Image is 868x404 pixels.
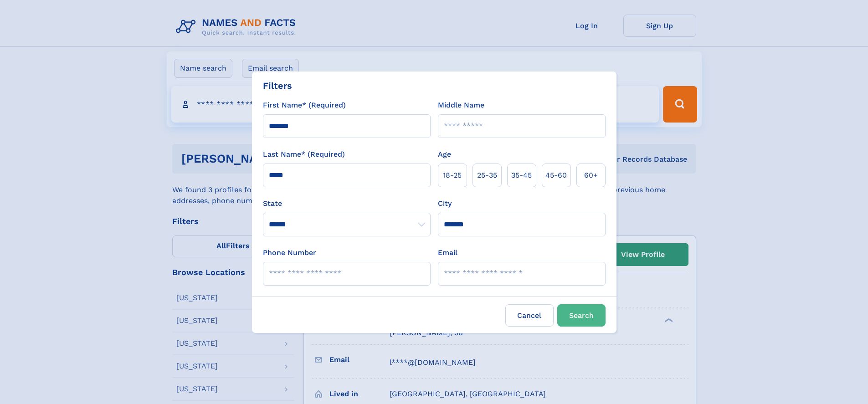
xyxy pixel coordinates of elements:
label: Last Name* (Required) [263,149,345,160]
span: 25‑35 [477,170,497,181]
div: Filters [263,79,292,92]
span: 45‑60 [545,170,567,181]
label: Age [438,149,451,160]
label: Phone Number [263,247,316,258]
label: City [438,198,452,209]
label: State [263,198,431,209]
button: Search [557,304,606,327]
label: Cancel [505,304,554,327]
label: First Name* (Required) [263,100,346,111]
span: 35‑45 [511,170,532,181]
label: Email [438,247,457,258]
span: 18‑25 [443,170,462,181]
span: 60+ [584,170,598,181]
label: Middle Name [438,100,484,111]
